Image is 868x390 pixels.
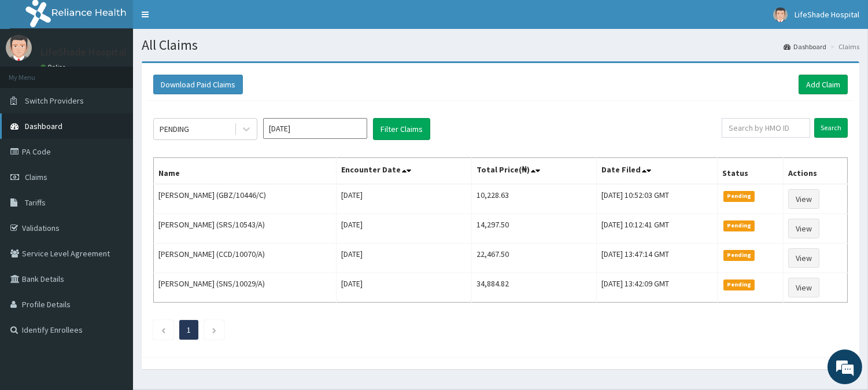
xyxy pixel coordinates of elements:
[597,158,718,185] th: Date Filed
[597,214,718,244] td: [DATE] 10:12:41 GMT
[471,158,596,185] th: Total Price(₦)
[723,191,755,201] span: Pending
[788,278,819,297] a: View
[25,172,47,182] span: Claims
[190,6,217,34] div: Minimize live chat window
[597,273,718,303] td: [DATE] 13:42:09 GMT
[25,95,84,106] span: Switch Providers
[25,197,46,208] span: Tariffs
[597,244,718,273] td: [DATE] 13:47:14 GMT
[25,121,62,131] span: Dashboard
[60,65,194,80] div: Chat with us now
[6,35,32,61] img: User Image
[788,189,819,209] a: View
[337,244,472,273] td: [DATE]
[814,118,848,138] input: Search
[788,219,819,238] a: View
[154,184,337,214] td: [PERSON_NAME] (GBZ/10446/C)
[784,158,848,185] th: Actions
[21,58,47,87] img: d_794563401_company_1708531726252_794563401
[799,75,848,94] a: Add Claim
[161,325,166,335] a: Previous page
[471,184,596,214] td: 10,228.63
[337,273,472,303] td: [DATE]
[67,120,160,237] span: We're online!
[723,250,755,260] span: Pending
[784,42,826,51] a: Dashboard
[142,38,859,53] h1: All Claims
[471,244,596,273] td: 22,467.50
[597,184,718,214] td: [DATE] 10:52:03 GMT
[717,158,784,185] th: Status
[160,123,189,135] div: PENDING
[154,244,337,273] td: [PERSON_NAME] (CCD/10070/A)
[828,42,859,51] li: Claims
[471,273,596,303] td: 34,884.82
[773,8,788,22] img: User Image
[337,214,472,244] td: [DATE]
[154,158,337,185] th: Name
[40,47,127,57] p: LifeShade Hospital
[153,75,243,94] button: Download Paid Claims
[795,9,859,20] span: LifeShade Hospital
[212,325,217,335] a: Next page
[187,325,191,335] a: Page 1 is your current page
[723,220,755,231] span: Pending
[788,248,819,268] a: View
[373,118,430,140] button: Filter Claims
[723,279,755,290] span: Pending
[471,214,596,244] td: 14,297.50
[154,273,337,303] td: [PERSON_NAME] (SNS/10029/A)
[722,118,810,138] input: Search by HMO ID
[337,184,472,214] td: [DATE]
[263,118,367,139] input: Select Month and Year
[6,264,220,304] textarea: Type your message and hit 'Enter'
[154,214,337,244] td: [PERSON_NAME] (SRS/10543/A)
[40,63,68,71] a: Online
[337,158,472,185] th: Encounter Date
